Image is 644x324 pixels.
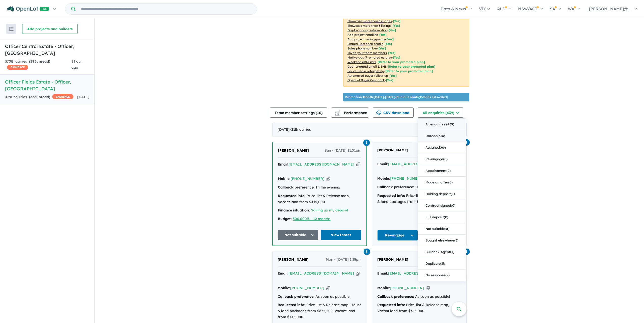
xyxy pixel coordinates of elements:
[418,246,466,258] button: Builder / Agent(1)
[377,147,408,153] a: [PERSON_NAME]
[347,28,387,32] u: Display pricing information
[278,216,361,222] div: |
[9,27,14,31] img: sort.svg
[377,257,408,262] span: [PERSON_NAME]
[388,162,454,166] a: [EMAIL_ADDRESS][DOMAIN_NAME]
[377,148,408,152] span: [PERSON_NAME]
[377,193,405,198] strong: Requested info:
[347,42,383,46] u: Embed Facebook profile
[317,111,321,115] span: 10
[463,139,470,146] span: 1
[390,176,424,181] a: [PHONE_NUMBER]
[363,139,370,146] a: 1
[270,107,327,118] button: Team member settings (10)
[278,230,318,240] button: Not suitable
[378,60,425,64] span: [Refer to your promoted plan]
[278,302,362,320] div: Price-list & Release map, House & land packages from $672,209, Vacant land from $415,000
[278,193,361,205] div: Price-list & Release map, Vacant land from $415,000
[326,285,330,291] button: Copy
[463,248,470,255] a: 1
[418,142,466,153] button: Assigned(66)
[377,184,461,190] div: In the evening
[30,95,36,99] span: 336
[347,60,376,64] u: Weekend eDM slots
[377,176,390,181] strong: Mobile:
[386,37,394,41] span: [ Yes ]
[388,271,454,276] a: [EMAIL_ADDRESS][DOMAIN_NAME]
[377,162,388,166] strong: Email:
[347,78,385,82] u: OpenLot Buyer Cashback
[29,95,50,99] strong: ( unread)
[377,271,388,276] strong: Email:
[347,19,392,23] u: Showcase more than 3 images
[379,33,387,37] span: [ Yes ]
[393,56,400,59] span: [Yes]
[336,111,367,115] span: Performance
[426,285,430,291] button: Copy
[418,258,466,269] button: Duplicate(5)
[290,176,325,181] a: [PHONE_NUMBER]
[418,107,463,118] button: All enquiries (439)
[22,24,78,34] button: Add projects and builders
[386,78,393,82] span: [Yes]
[347,56,392,59] u: Native ads (Promoted estate)
[290,286,324,290] a: [PHONE_NUMBER]
[379,46,386,50] span: [ Yes ]
[326,257,362,263] span: Mon - [DATE] 1:38pm
[278,208,310,212] strong: Finance situation:
[278,194,306,198] strong: Requested info:
[321,230,361,240] a: View1notes
[418,153,466,165] button: Re-engage(8)
[418,188,466,200] button: Holding deposit(1)
[327,176,330,181] button: Copy
[356,162,360,167] button: Copy
[463,249,470,255] span: 1
[5,43,89,57] h5: Officer Central Estate - Officer , [GEOGRAPHIC_DATA]
[30,59,36,64] span: 195
[418,118,466,281] div: All enquiries (439)
[377,286,390,290] strong: Mobile:
[418,130,466,142] button: Unread(336)
[278,185,315,190] strong: Callback preference:
[343,6,469,87] p: Your project is only comparing to other top-performing projects in your area: - - - - - - - - - -...
[388,65,435,68] span: [Refer to your promoted plan]
[364,248,370,255] a: 3
[278,303,305,307] strong: Requested info:
[418,235,466,246] button: Bought elsewhere(3)
[5,94,73,100] div: 439 Enquir ies
[347,46,377,50] u: Sales phone number
[389,28,396,32] span: [ Yes ]
[278,271,288,276] strong: Email:
[377,294,461,300] div: As soon as possible!
[347,74,388,77] u: Automated buyer follow-up
[589,6,631,11] span: [PERSON_NAME]@...
[418,269,466,281] button: No response(9)
[5,59,71,71] div: 370 Enquir ies
[311,208,348,212] a: Saving up my deposit
[418,211,466,223] button: Full deposit(0)
[418,177,466,188] button: Made an offer(0)
[385,69,433,73] span: [Refer to your promoted plan]
[377,230,418,241] button: Re-engage
[377,193,461,205] div: Price-list & Release map, House & land packages from $672,209
[347,51,387,55] u: Invite your team members
[77,95,89,99] span: [DATE]
[393,24,400,28] span: [ Yes ]
[364,249,370,255] span: 3
[29,59,50,64] strong: ( unread)
[345,95,448,99] p: [DATE] - [DATE] - ( 15 leads estimated)
[418,200,466,211] button: Contract signed(0)
[376,111,381,116] img: download icon
[278,294,362,300] div: As soon as possible!
[76,4,256,14] input: Try estate name, suburb, builder or developer
[377,185,414,189] strong: Callback preference:
[289,162,354,167] a: [EMAIL_ADDRESS][DOMAIN_NAME]
[7,6,49,12] img: Openlot PRO Logo White
[278,217,292,221] strong: Budget:
[278,257,309,262] span: [PERSON_NAME]
[308,217,331,221] a: 6 - 12 months
[385,42,392,46] span: [ Yes ]
[390,286,424,290] a: [PHONE_NUMBER]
